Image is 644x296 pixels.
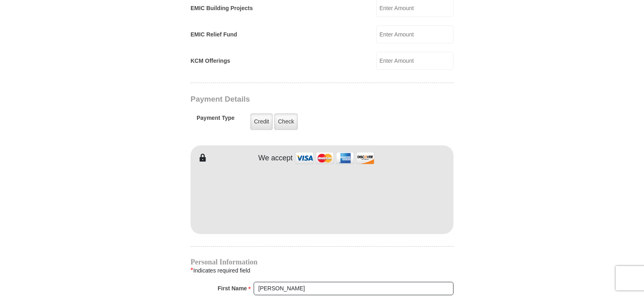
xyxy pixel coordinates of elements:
h4: Personal Information [191,259,453,265]
strong: First Name [218,283,247,294]
input: Enter Amount [376,52,453,70]
h5: Payment Type [197,115,235,126]
label: KCM Offerings [191,57,230,65]
div: Indicates required field [191,265,453,276]
h3: Payment Details [191,95,397,104]
img: credit cards accepted [294,149,375,167]
label: EMIC Building Projects [191,4,253,13]
label: EMIC Relief Fund [191,30,237,39]
input: Enter Amount [376,26,453,43]
label: Check [274,113,298,130]
label: Credit [250,113,273,130]
h4: We accept [258,154,293,163]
